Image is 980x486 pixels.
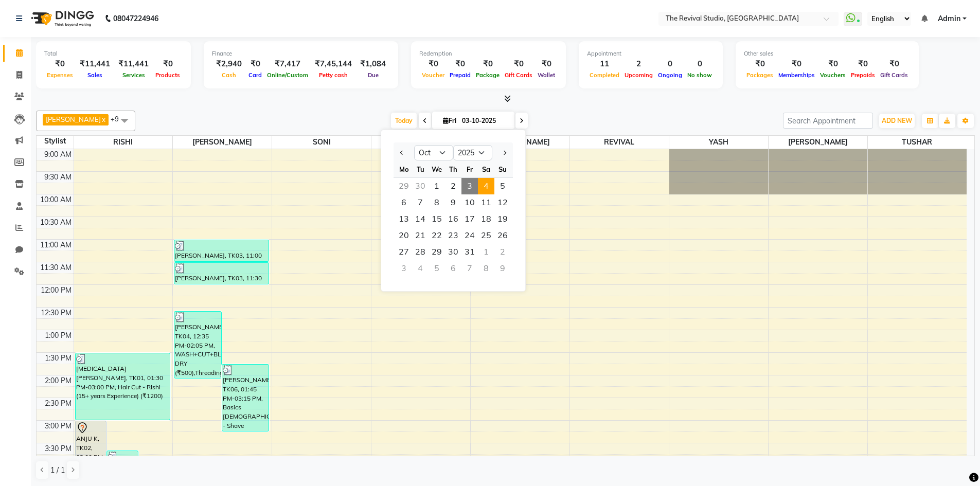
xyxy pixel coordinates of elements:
[868,136,967,149] span: TUSHAR
[113,4,158,33] b: 08047224946
[44,58,76,70] div: ₹0
[412,211,429,227] div: Tuesday, October 14, 2025
[744,49,911,58] div: Other sales
[535,58,558,70] div: ₹0
[776,58,817,70] div: ₹0
[429,211,445,227] div: Wednesday, October 15, 2025
[396,227,412,244] span: 20
[38,240,74,250] div: 11:00 AM
[769,136,867,149] span: [PERSON_NAME]
[473,58,502,70] div: ₹0
[445,244,461,260] span: 30
[429,178,445,194] div: Wednesday, October 1, 2025
[535,71,558,79] span: Wallet
[429,194,445,211] span: 8
[42,172,74,183] div: 9:30 AM
[85,71,105,79] span: Sales
[43,443,74,454] div: 3:30 PM
[153,71,183,79] span: Products
[500,145,509,161] button: Next month
[429,244,445,260] span: 29
[43,421,74,431] div: 3:00 PM
[879,114,915,128] button: ADD NEW
[783,113,873,129] input: Search Appointment
[396,227,412,244] div: Monday, October 20, 2025
[219,71,239,79] span: Cash
[396,244,412,260] span: 27
[587,49,715,58] div: Appointment
[365,71,381,79] span: Due
[412,260,429,277] div: Tuesday, November 4, 2025
[478,211,494,227] div: Saturday, October 18, 2025
[494,178,511,194] span: 5
[396,194,412,211] div: Monday, October 6, 2025
[744,58,776,70] div: ₹0
[461,178,478,194] div: Friday, October 3, 2025
[494,244,511,260] div: Sunday, November 2, 2025
[264,71,311,79] span: Online/Custom
[461,211,478,227] span: 17
[173,136,272,149] span: [PERSON_NAME]
[174,312,221,378] div: [PERSON_NAME], TK04, 12:35 PM-02:05 PM, WASH+CUT+BLOW DRY (₹500),Threading - Eyebrows (₹80)
[429,194,445,211] div: Wednesday, October 8, 2025
[39,285,74,296] div: 12:00 PM
[412,211,429,227] span: 14
[272,136,371,149] span: SONI
[445,178,461,194] span: 2
[396,211,412,227] span: 13
[478,227,494,244] div: Saturday, October 25, 2025
[264,58,311,70] div: ₹7,417
[744,71,776,79] span: Packages
[316,71,350,79] span: Petty cash
[622,58,655,70] div: 2
[419,49,558,58] div: Redemption
[44,49,183,58] div: Total
[494,260,511,277] div: Sunday, November 9, 2025
[246,58,264,70] div: ₹0
[587,58,622,70] div: 11
[494,194,511,211] div: Sunday, October 12, 2025
[445,161,461,177] div: Th
[494,161,511,177] div: Su
[419,71,447,79] span: Voucher
[669,136,768,149] span: YASH
[459,113,510,129] input: 2025-10-03
[212,58,246,70] div: ₹2,940
[447,71,473,79] span: Prepaid
[445,178,461,194] div: Thursday, October 2, 2025
[461,227,478,244] span: 24
[502,71,535,79] span: Gift Cards
[412,194,429,211] span: 7
[412,244,429,260] div: Tuesday, October 28, 2025
[396,161,412,177] div: Mo
[938,13,960,24] span: Admin
[587,71,622,79] span: Completed
[494,227,511,244] div: Sunday, October 26, 2025
[429,244,445,260] div: Wednesday, October 29, 2025
[43,375,74,386] div: 2:00 PM
[494,178,511,194] div: Sunday, October 5, 2025
[478,161,494,177] div: Sa
[461,194,478,211] span: 10
[38,194,74,205] div: 10:00 AM
[396,244,412,260] div: Monday, October 27, 2025
[37,136,74,147] div: Stylist
[655,58,685,70] div: 0
[878,71,911,79] span: Gift Cards
[445,194,461,211] span: 9
[494,227,511,244] span: 26
[478,227,494,244] span: 25
[396,211,412,227] div: Monday, October 13, 2025
[44,71,76,79] span: Expenses
[246,71,264,79] span: Card
[222,365,269,431] div: [PERSON_NAME], TK06, 01:45 PM-03:15 PM, Basics [DEMOGRAPHIC_DATA] - Shave (₹100),Basic [DEMOGRAPH...
[445,211,461,227] div: Thursday, October 16, 2025
[174,263,269,284] div: [PERSON_NAME], TK03, 11:30 AM-12:00 PM, Basics [DEMOGRAPHIC_DATA] - [PERSON_NAME] Trim
[396,178,412,194] div: Monday, September 29, 2025
[478,178,494,194] span: 4
[50,465,65,476] span: 1 / 1
[76,58,114,70] div: ₹11,441
[43,398,74,409] div: 2:30 PM
[38,217,74,228] div: 10:30 AM
[478,194,494,211] span: 11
